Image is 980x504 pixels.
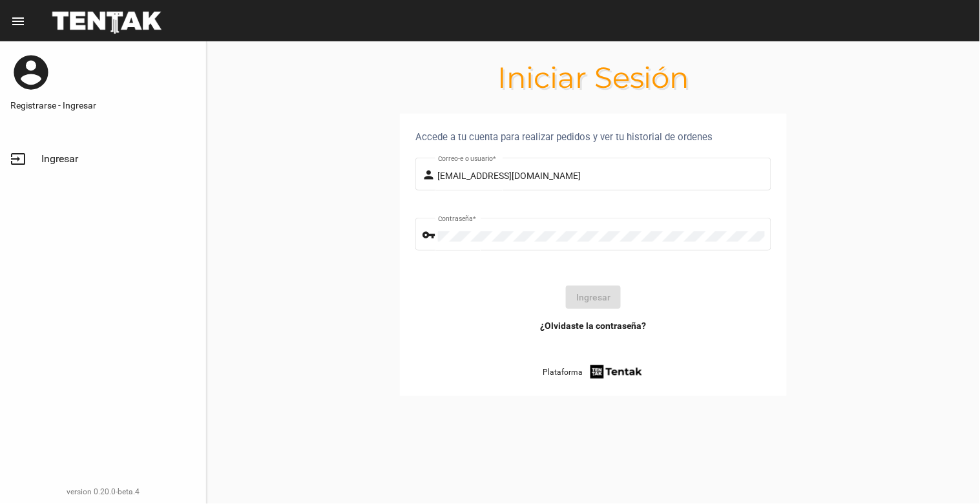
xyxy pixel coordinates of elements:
[10,14,26,29] mat-icon: menu
[566,286,621,309] button: Ingresar
[543,366,583,379] span: Plataforma
[207,67,980,88] h1: Iniciar Sesión
[10,485,196,498] div: version 0.20.0-beta.4
[10,52,52,93] mat-icon: account_circle
[422,167,438,183] mat-icon: person
[422,227,438,243] mat-icon: vpn_key
[10,99,196,112] a: Registrarse - Ingresar
[415,129,771,145] div: Accede a tu cuenta para realizar pedidos y ver tu historial de ordenes
[540,319,647,332] a: ¿Olvidaste la contraseña?
[10,151,26,167] mat-icon: input
[41,152,78,165] span: Ingresar
[543,363,644,381] a: Plataforma
[589,363,644,381] img: tentak-firm.png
